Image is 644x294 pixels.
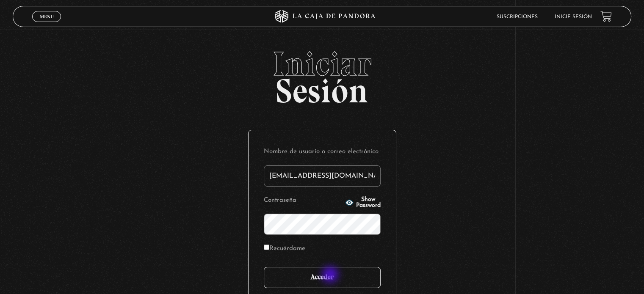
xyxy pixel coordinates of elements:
[264,267,381,288] input: Acceder
[555,14,592,19] a: Inicie sesión
[264,245,269,250] input: Recuérdame
[13,47,631,101] h2: Sesión
[37,21,57,27] span: Cerrar
[600,11,612,22] a: View your shopping cart
[264,194,343,207] label: Contraseña
[356,197,381,209] span: Show Password
[345,197,381,209] button: Show Password
[40,14,54,19] span: Menu
[497,14,538,19] a: Suscripciones
[264,242,305,256] label: Recuérdame
[13,47,631,81] span: Iniciar
[264,146,381,159] label: Nombre de usuario o correo electrónico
